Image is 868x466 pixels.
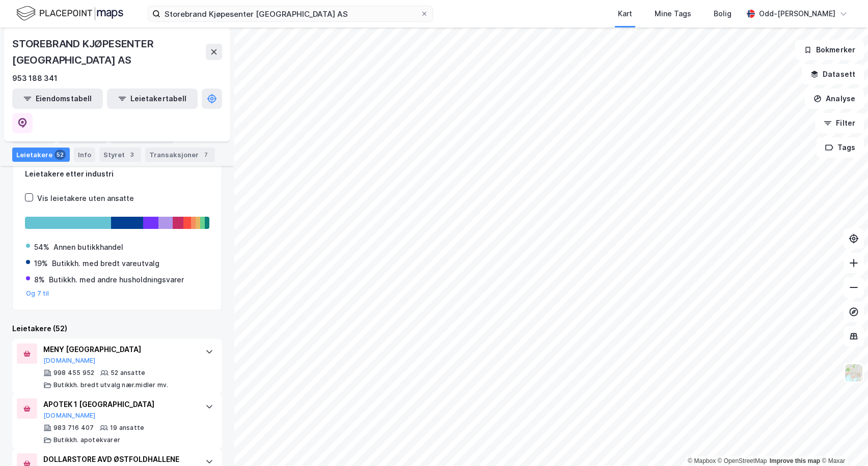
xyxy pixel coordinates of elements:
[53,424,94,432] div: 983 716 407
[795,40,864,60] button: Bokmerker
[127,150,137,160] div: 3
[618,8,632,20] div: Kart
[37,192,134,205] div: Vis leietakere uten ansatte
[655,8,691,20] div: Mine Tags
[34,274,45,286] div: 8%
[12,323,222,335] div: Leietakere (52)
[26,289,49,298] button: Og 7 til
[802,64,864,84] button: Datasett
[43,412,96,420] button: [DOMAIN_NAME]
[201,150,211,160] div: 7
[817,137,864,158] button: Tags
[99,148,141,162] div: Styret
[34,241,49,253] div: 54%
[805,89,864,109] button: Analyse
[16,5,123,22] img: logo.f888ab2527a4732fd821a326f86c7f29.svg
[34,257,48,270] div: 19%
[74,148,95,162] div: Info
[160,6,420,21] input: Søk på adresse, matrikkel, gårdeiere, leietakere eller personer
[759,8,835,20] div: Odd-[PERSON_NAME]
[714,8,731,20] div: Bolig
[817,417,868,466] iframe: Chat Widget
[25,168,209,180] div: Leietakere etter industri
[718,457,767,464] a: OpenStreetMap
[53,241,123,253] div: Annen butikkhandel
[688,457,716,464] a: Mapbox
[12,148,70,162] div: Leietakere
[49,274,184,286] div: Butikkh. med andre husholdningsvarer
[43,343,195,356] div: MENY [GEOGRAPHIC_DATA]
[145,148,215,162] div: Transaksjoner
[53,436,120,444] div: Butikkh. apotekvarer
[43,453,195,465] div: DOLLARSTORE AVD ØSTFOLDHALLENE
[107,89,198,109] button: Leietakertabell
[43,357,96,365] button: [DOMAIN_NAME]
[53,381,168,389] div: Butikkh. bredt utvalg nær.midler mv.
[12,89,103,109] button: Eiendomstabell
[53,369,94,377] div: 998 455 952
[844,363,863,383] img: Z
[815,113,864,133] button: Filter
[111,369,145,377] div: 52 ansatte
[52,257,159,270] div: Butikkh. med bredt vareutvalg
[12,36,206,68] div: STOREBRAND KJØPESENTER [GEOGRAPHIC_DATA] AS
[110,424,144,432] div: 19 ansatte
[43,398,195,411] div: APOTEK 1 [GEOGRAPHIC_DATA]
[770,457,820,464] a: Improve this map
[55,150,66,160] div: 52
[817,417,868,466] div: Kontrollprogram for chat
[12,72,58,84] div: 953 188 341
